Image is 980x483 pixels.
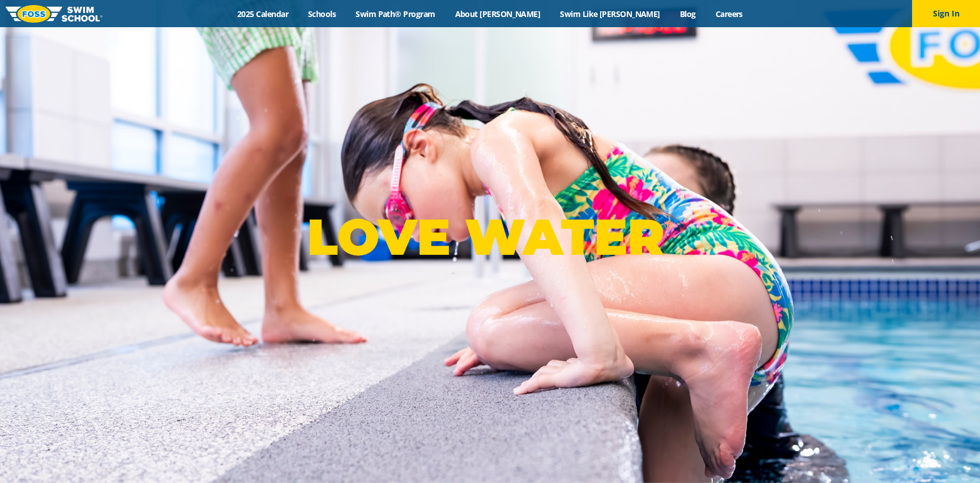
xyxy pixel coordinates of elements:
a: Swim Like [PERSON_NAME] [550,8,670,19]
a: 2025 Calendar [228,8,298,19]
img: FOSS Swim School Logo [6,5,102,23]
a: Schools [298,8,346,19]
sup: ® [664,218,673,232]
a: Blog [670,8,705,19]
a: About [PERSON_NAME] [445,8,550,19]
p: LOVE WATER [307,207,673,267]
a: Swim Path® Program [346,8,445,19]
a: Careers [705,8,752,19]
